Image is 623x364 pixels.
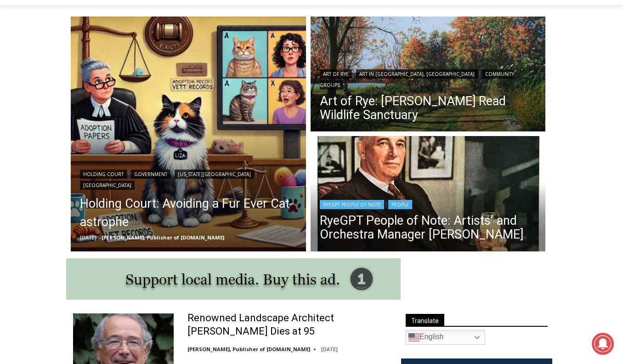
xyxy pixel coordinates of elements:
a: Renowned Landscape Architect [PERSON_NAME] Dies at 95 [187,312,389,338]
a: Read More Art of Rye: Edith G. Read Wildlife Sanctuary [311,17,546,134]
img: (PHOTO: Lord Calvert Whiskey ad, featuring Arthur Judson, 1946. Public Domain.) [311,136,546,254]
a: Read More Holding Court: Avoiding a Fur Ever Cat-astrophe [71,17,306,252]
div: Book [PERSON_NAME]'s Good Humor for Your Drive by Birthday [60,12,227,29]
span: Translate [406,314,444,326]
span: – [99,234,102,241]
a: Book [PERSON_NAME]'s Good Humor for Your Event [273,3,332,42]
span: Intern @ [DOMAIN_NAME] [240,91,426,112]
span: Open Tues. - Sun. [PHONE_NUMBER] [3,95,90,130]
a: Read More RyeGPT People of Note: Artists’ and Orchestra Manager Arthur Judson [311,136,546,254]
a: [US_STATE][GEOGRAPHIC_DATA] [175,170,254,179]
a: Art of Rye [320,69,352,79]
a: [PERSON_NAME], Publisher of [DOMAIN_NAME] [187,346,310,353]
div: | | | [80,168,297,190]
a: Holding Court [80,170,127,179]
a: Community Groups [320,69,514,90]
a: Art in [GEOGRAPHIC_DATA], [GEOGRAPHIC_DATA] [356,69,478,79]
time: [DATE] [321,346,338,353]
img: DALLE 2025-08-10 Holding Court - humorous cat custody trial [71,17,306,252]
img: s_800_d653096d-cda9-4b24-94f4-9ae0c7afa054.jpeg [222,0,278,42]
a: People [388,200,412,209]
a: [PERSON_NAME], Publisher of [DOMAIN_NAME] [102,234,224,241]
div: "the precise, almost orchestrated movements of cutting and assembling sushi and [PERSON_NAME] mak... [95,57,135,110]
time: [DATE] [80,234,96,241]
div: | | [320,68,537,90]
a: [GEOGRAPHIC_DATA] [80,181,135,190]
a: English [406,330,485,345]
h4: Book [PERSON_NAME]'s Good Humor for Your Event [280,10,320,35]
img: en [408,332,419,343]
a: Holding Court: Avoiding a Fur Ever Cat-astrophe [80,194,297,231]
div: | [320,198,537,209]
a: Art of Rye: [PERSON_NAME] Read Wildlife Sanctuary [320,94,537,122]
a: Open Tues. - Sun. [PHONE_NUMBER] [0,92,92,114]
img: (PHOTO: Edith G. Read Wildlife Sanctuary (Acrylic 12x24). Trail along Playland Lake. By Elizabeth... [311,17,546,134]
div: "[PERSON_NAME] and I covered the [DATE] Parade, which was a really eye opening experience as I ha... [232,0,434,89]
a: Intern @ [DOMAIN_NAME] [221,89,445,114]
a: RyeGPT People of Note: Artists’ and Orchestra Manager [PERSON_NAME] [320,214,537,241]
a: Government [131,170,170,179]
img: support local media, buy this ad [66,258,401,300]
a: RyeGPT People of Note [320,200,384,209]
